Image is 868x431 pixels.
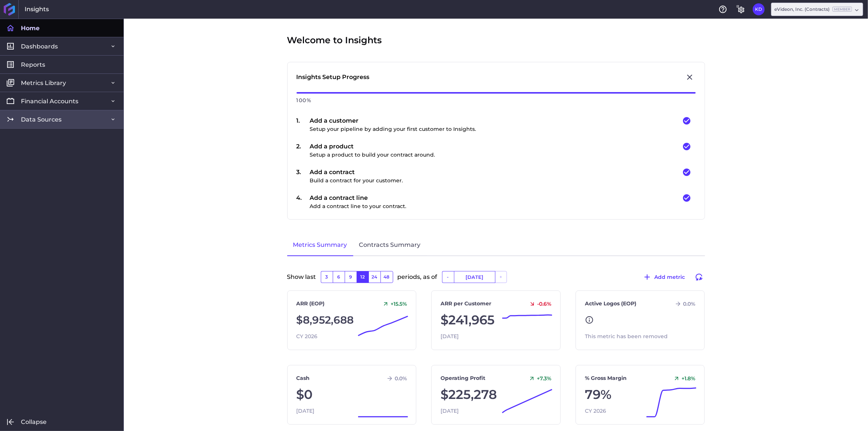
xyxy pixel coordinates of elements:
[735,3,747,15] button: General Settings
[670,375,695,382] div: +1.8 %
[353,235,427,256] a: Contracts Summary
[297,300,325,308] a: ARR (EOP)
[310,168,403,185] div: Add a contract
[297,311,407,330] div: $8,952,688
[379,301,407,307] div: +15.5 %
[21,43,58,50] span: Dashboards
[21,418,47,426] span: Collapse
[310,116,476,133] div: Add a customer
[672,301,695,307] div: 0.0 %
[442,271,454,283] button: -
[310,194,407,210] div: Add a contract line
[321,271,333,283] button: 3
[585,300,636,308] a: Active Logos (EOP)
[297,194,310,210] div: 4 .
[297,374,310,382] a: Cash
[833,7,852,12] ins: Member
[526,301,551,307] div: -0.6 %
[21,79,66,87] span: Metrics Library
[310,125,476,133] p: Setup your pipeline by adding your first customer to Insights.
[21,116,62,123] span: Data Sources
[287,235,353,256] a: Metrics Summary
[684,71,696,83] button: Close
[287,271,705,290] div: Show last periods, as of
[454,271,495,283] input: Select Date
[297,73,370,82] div: Insights Setup Progress
[310,151,435,159] p: Setup a product to build your contract around.
[639,271,689,283] button: Add metric
[297,168,310,185] div: 3 .
[585,374,627,382] a: % Gross Margin
[585,385,696,404] div: 79%
[717,3,729,15] button: Help
[297,94,696,107] div: 100 %
[345,271,357,283] button: 9
[297,116,310,133] div: 1 .
[441,374,485,382] a: Operating Profit
[333,271,345,283] button: 6
[380,271,393,283] button: 48
[383,375,407,382] div: 0.0 %
[310,142,435,159] div: Add a product
[369,271,380,283] button: 24
[21,61,45,69] span: Reports
[771,3,863,16] div: Dropdown select
[297,385,407,404] div: $0
[297,142,310,159] div: 2 .
[21,97,78,105] span: Financial Accounts
[753,3,765,15] button: User Menu
[585,333,696,340] div: This metric has been removed
[441,300,491,308] a: ARR per Customer
[357,271,369,283] button: 12
[774,6,852,13] div: eVideon, Inc. (Contracts)
[310,202,407,210] p: Add a contract line to your contract.
[21,24,40,32] span: Home
[287,34,382,47] span: Welcome to Insights
[441,385,551,404] div: $225,278
[526,375,551,382] div: +7.3 %
[310,177,403,185] p: Build a contract for your customer.
[441,311,551,330] div: $241,965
